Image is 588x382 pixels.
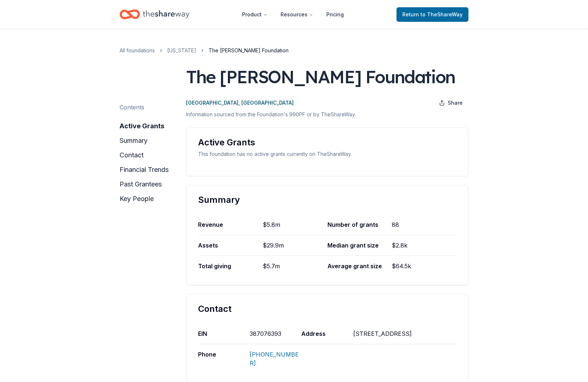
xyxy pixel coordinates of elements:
[263,214,327,235] div: $5.8m
[263,256,327,276] div: $5.7m
[120,46,468,55] nav: breadcrumb
[353,330,412,337] span: [STREET_ADDRESS]
[402,10,463,19] span: Return
[321,7,350,22] a: Pricing
[327,235,392,256] div: Median grant size
[198,256,263,276] div: Total giving
[301,323,353,344] div: Address
[198,323,250,344] div: EIN
[448,98,463,107] span: Share
[120,135,148,146] button: summary
[263,235,327,256] div: $29.9m
[120,178,162,190] button: past grantees
[209,46,289,55] span: The [PERSON_NAME] Foundation
[167,46,196,55] a: [US_STATE]
[120,46,155,55] a: All foundations
[186,67,455,87] div: The [PERSON_NAME] Foundation
[120,193,154,205] button: key people
[198,303,456,315] div: Contact
[186,110,468,119] p: Information sourced from the Foundation's 990PF or by TheShareWay.
[396,7,468,22] a: Returnto TheShareWay
[236,7,273,22] button: Product
[327,256,392,276] div: Average grant size
[198,344,250,373] div: Phone
[275,7,319,22] button: Resources
[392,235,456,256] div: $2.8k
[250,323,301,344] div: 387076393
[236,6,350,23] nav: Main
[198,214,263,235] div: Revenue
[186,98,294,107] p: [GEOGRAPHIC_DATA], [GEOGRAPHIC_DATA]
[392,256,456,276] div: $64.5k
[120,6,189,23] a: Home
[120,120,164,132] button: active grants
[198,194,456,206] div: Summary
[198,137,456,148] div: Active Grants
[120,164,169,176] button: financial trends
[420,11,463,17] span: to TheShareWay
[198,235,263,256] div: Assets
[120,149,144,161] button: contact
[392,214,456,235] div: 88
[250,351,299,367] a: [PHONE_NUMBER]
[433,96,468,110] button: Share
[198,150,456,158] div: This foundation has no active grants currently on TheShareWay.
[120,103,144,112] div: Contents
[327,214,392,235] div: Number of grants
